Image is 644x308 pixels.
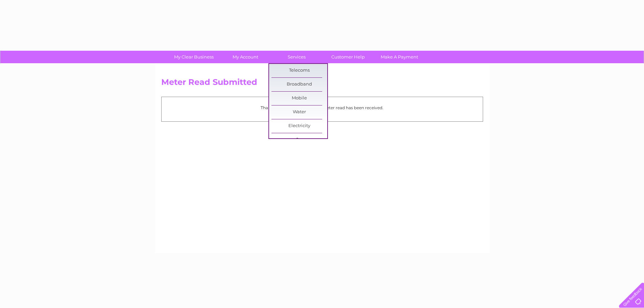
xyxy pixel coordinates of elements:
[271,78,327,91] a: Broadband
[217,51,273,63] a: My Account
[320,51,376,63] a: Customer Help
[271,92,327,105] a: Mobile
[271,105,327,119] a: Water
[372,51,427,63] a: Make A Payment
[165,104,479,111] p: Thank you for your time, your meter read has been received.
[161,77,483,90] h2: Meter Read Submitted
[271,133,327,147] a: Gas
[269,51,325,63] a: Services
[271,64,327,77] a: Telecoms
[271,119,327,133] a: Electricity
[166,51,222,63] a: My Clear Business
